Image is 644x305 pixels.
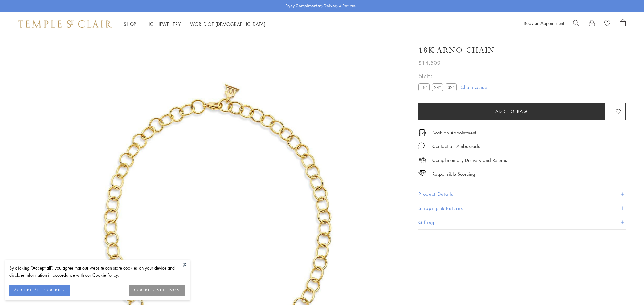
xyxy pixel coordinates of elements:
a: High JewelleryHigh Jewellery [145,21,181,27]
button: Product Details [418,187,626,201]
a: Book an Appointment [524,20,564,26]
button: COOKIES SETTINGS [129,285,185,296]
span: $14,500 [418,59,441,67]
button: Add to bag [418,103,605,120]
a: Book an Appointment [432,129,476,136]
span: Add to bag [495,108,528,115]
a: Open Shopping Bag [620,19,626,29]
img: icon_sourcing.svg [418,170,426,176]
button: ACCEPT ALL COOKIES [9,285,70,296]
div: By clicking “Accept all”, you agree that our website can store cookies on your device and disclos... [9,264,185,279]
img: Temple St. Clair [18,20,112,28]
button: Shipping & Returns [418,201,626,215]
img: MessageIcon-01_2.svg [418,142,425,149]
a: View Wishlist [604,19,610,29]
label: 24" [432,83,443,91]
a: ShopShop [124,21,136,27]
nav: Main navigation [124,20,266,28]
img: icon_appointment.svg [418,129,426,136]
a: World of [DEMOGRAPHIC_DATA]World of [DEMOGRAPHIC_DATA] [190,21,266,27]
h1: 18K Arno Chain [418,45,495,56]
label: 18" [418,83,430,91]
p: Complimentary Delivery and Returns [432,156,507,164]
div: Contact an Ambassador [432,142,482,150]
button: Gifting [418,215,626,229]
img: icon_delivery.svg [418,156,426,164]
span: SIZE: [418,71,459,81]
a: Search [573,19,580,29]
div: Responsible Sourcing [432,170,475,178]
a: Chain Guide [461,84,487,90]
label: 32" [446,83,457,91]
p: Enjoy Complimentary Delivery & Returns [286,3,356,9]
